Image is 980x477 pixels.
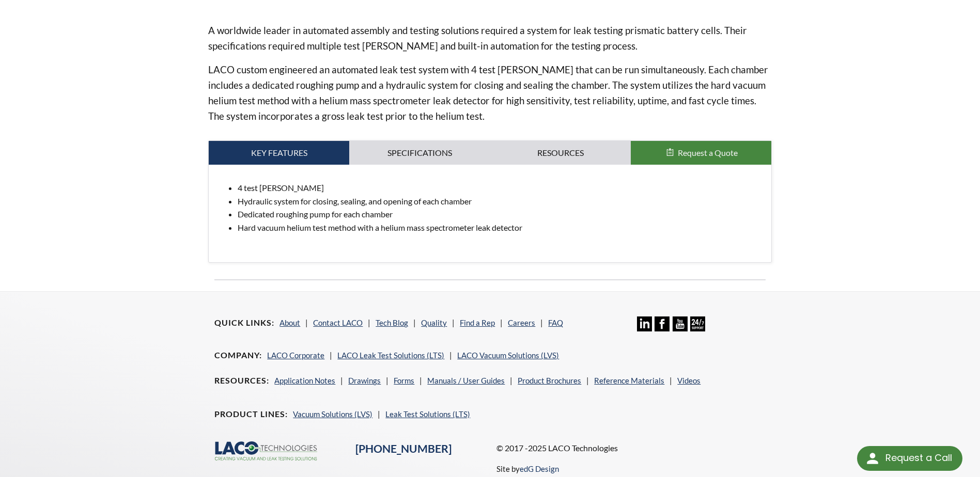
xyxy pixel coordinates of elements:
a: Product Brochures [518,376,581,385]
li: Dedicated roughing pump for each chamber [238,208,763,221]
a: Reference Materials [594,376,664,385]
a: edG Design [520,464,559,473]
a: Key Features [209,141,349,165]
p: Site by [496,463,559,475]
a: Specifications [349,141,490,165]
h4: Resources [214,375,269,386]
a: Quality [421,318,447,327]
img: round button [864,450,881,467]
span: Request a Quote [678,148,738,157]
a: Vacuum Solutions (LVS) [293,409,372,419]
h4: Quick Links [214,317,274,328]
a: Forms [394,376,414,385]
li: 4 test [PERSON_NAME] [238,181,763,195]
a: Find a Rep [460,318,495,327]
a: Drawings [348,376,381,385]
a: 24/7 Support [690,324,705,333]
a: FAQ [548,318,563,327]
a: Tech Blog [376,318,408,327]
img: 24/7 Support Icon [690,316,705,331]
a: Contact LACO [313,318,363,327]
p: A worldwide leader in automated assembly and testing solutions required a system for leak testing... [208,23,771,54]
a: About [279,318,300,327]
a: Manuals / User Guides [427,376,505,385]
a: Videos [677,376,701,385]
a: LACO Corporate [267,351,324,360]
a: LACO Leak Test Solutions (LTS) [337,351,444,360]
a: LACO Vacuum Solutions (LVS) [457,351,559,360]
li: Hydraulic system for closing, sealing, and opening of each chamber [238,195,763,208]
button: Request a Quote [631,141,771,165]
a: [PHONE_NUMBER] [355,442,452,455]
a: Careers [508,318,535,327]
h4: Company [214,350,262,361]
a: Application Notes [274,376,335,385]
a: Leak Test Solutions (LTS) [385,409,470,419]
li: Hard vacuum helium test method with a helium mass spectrometer leak detector [238,221,763,234]
div: Request a Call [885,446,952,470]
div: Request a Call [857,446,962,471]
p: © 2017 -2025 LACO Technologies [496,441,766,455]
a: Resources [490,141,631,165]
h4: Product Lines [214,409,288,420]
p: LACO custom engineered an automated leak test system with 4 test [PERSON_NAME] that can be run si... [208,62,771,124]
